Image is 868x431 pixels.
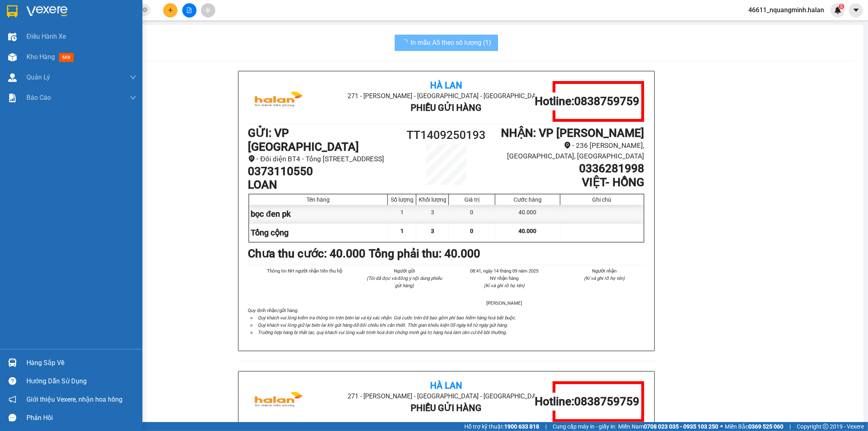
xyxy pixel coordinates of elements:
[584,275,625,281] i: (Kí và ghi rõ họ tên)
[464,299,545,307] li: [PERSON_NAME]
[251,196,386,203] div: Tên hàng
[8,33,17,41] img: warehouse-icon
[251,228,289,237] span: Tổng cộng
[367,275,442,288] i: (Tôi đã đọc và đồng ý nội dung phiếu gửi hàng)
[248,155,255,162] span: environment
[248,247,366,260] b: Chưa thu cước : 40.000
[501,126,645,140] b: NHẬN : VP [PERSON_NAME]
[26,92,51,103] span: Báo cáo
[248,126,359,154] b: GỬI : VP [GEOGRAPHIC_DATA]
[26,72,50,82] span: Quản Lý
[840,4,843,9] span: 5
[411,403,481,413] b: Phiếu Gửi Hàng
[535,395,639,409] h1: Hotline: 0838759759
[9,396,16,403] span: notification
[163,3,177,18] button: plus
[26,357,136,369] div: Hàng sắp về
[248,81,309,122] img: logo.jpg
[742,5,831,15] span: 46611_nquangminh.halan
[496,176,644,189] h1: VIỆT- HỒNG
[545,422,547,431] span: |
[395,35,498,51] button: In mẫu A5 theo số lượng (1)
[430,380,462,391] b: Hà Lan
[314,391,578,401] li: 271 - [PERSON_NAME] - [GEOGRAPHIC_DATA] - [GEOGRAPHIC_DATA]
[834,7,842,14] img: icon-new-feature
[205,7,211,13] span: aim
[248,165,397,178] h1: 0373110550
[553,422,616,431] span: Cung cấp máy in - giấy in:
[26,375,136,387] div: Hướng dẫn sử dụng
[518,228,536,234] span: 40.000
[248,178,397,192] h1: LOAN
[388,205,416,223] div: 1
[369,247,481,260] b: Tổng phải thu: 40.000
[535,95,639,108] h1: Hotline: 0838759759
[470,228,474,234] span: 0
[8,94,17,102] img: solution-icon
[464,422,539,431] span: Hỗ trợ kỹ thuật:
[562,196,642,203] div: Ghi chú
[849,3,863,18] button: caret-down
[484,283,525,288] i: (Kí và ghi rõ họ tên)
[449,205,495,223] div: 0
[720,425,723,428] span: ⚪️
[644,423,718,430] strong: 0708 023 035 - 0935 103 250
[130,95,136,101] span: down
[564,267,645,275] li: Người nhận
[248,307,645,336] div: Quy định nhận/gửi hàng :
[411,37,492,48] span: In mẫu A5 theo số lượng (1)
[258,322,508,328] i: Quý khách vui lòng giữ lại biên lai khi gửi hàng để đối chiếu khi cần thiết. Thời gian khiếu kiện...
[789,422,791,431] span: |
[10,10,71,51] img: logo.jpg
[464,275,545,282] li: NV nhận hàng
[564,142,571,149] span: environment
[248,381,309,422] img: logo.jpg
[823,424,829,429] span: copyright
[258,330,507,335] i: Trường hợp hàng bị thất lạc, quý khách vui lòng xuất trình hoá đơn chứng minh giá trị hàng hoá là...
[748,423,783,430] strong: 0369 525 060
[496,140,644,162] li: - 236 [PERSON_NAME], [GEOGRAPHIC_DATA], [GEOGRAPHIC_DATA]
[397,126,496,144] h1: TT1409250193
[182,3,197,18] button: file-add
[853,7,860,14] span: caret-down
[418,196,446,203] div: Khối lượng
[431,228,434,234] span: 3
[8,53,17,62] img: warehouse-icon
[416,205,449,223] div: 3
[400,228,404,234] span: 1
[265,267,345,275] li: Thông tin NH người nhận tiền thu hộ
[168,7,173,13] span: plus
[258,315,516,321] i: Quý khách vui lòng kiểm tra thông tin trên biên lai và ký xác nhận. Giá cước trên đã bao gồm phí ...
[8,73,17,82] img: warehouse-icon
[497,196,558,203] div: Cước hàng
[186,7,192,13] span: file-add
[249,205,388,223] div: bọc đen pk
[76,20,340,30] li: 271 - [PERSON_NAME] - [GEOGRAPHIC_DATA] - [GEOGRAPHIC_DATA]
[364,267,445,275] li: Người gửi
[451,196,493,203] div: Giá trị
[725,422,783,431] span: Miền Bắc
[142,7,147,12] span: close-circle
[10,55,121,83] b: GỬI : VP [GEOGRAPHIC_DATA]
[8,358,17,367] img: warehouse-icon
[496,162,644,176] h1: 0336281998
[26,53,55,61] span: Kho hàng
[618,422,718,431] span: Miền Nam
[504,423,539,430] strong: 1900 633 818
[248,154,397,165] li: - Đối diện BT4 - Tổng [STREET_ADDRESS]
[7,5,17,18] img: logo-vxr
[59,53,74,62] span: mới
[201,3,215,18] button: aim
[142,7,147,14] span: close-circle
[26,394,122,405] span: Giới thiệu Vexere, nhận hoa hồng
[411,103,481,113] b: Phiếu Gửi Hàng
[130,74,136,81] span: down
[314,91,578,101] li: 271 - [PERSON_NAME] - [GEOGRAPHIC_DATA] - [GEOGRAPHIC_DATA]
[26,31,66,42] span: Điều hành xe
[9,377,16,385] span: question-circle
[401,39,411,46] span: loading
[390,196,414,203] div: Số lượng
[464,267,545,275] li: 08:41, ngày 14 tháng 09 năm 2025
[9,414,16,422] span: message
[430,80,462,90] b: Hà Lan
